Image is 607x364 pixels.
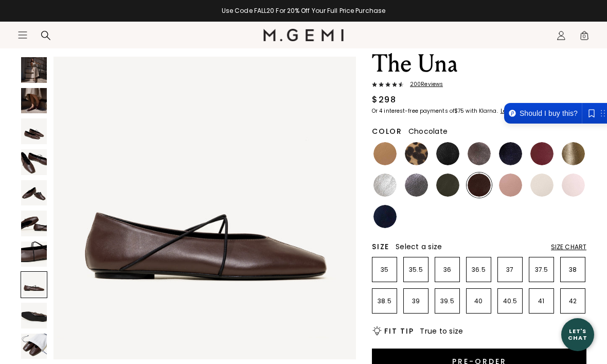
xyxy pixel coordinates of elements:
img: Ecru [530,174,554,197]
klarna-placement-style-amount: $75 [454,107,464,115]
img: The Una [21,149,47,175]
h2: Size [372,242,389,251]
p: 37.5 [529,266,554,274]
p: 42 [561,297,585,305]
p: 38.5 [372,297,397,305]
img: Chocolate [468,174,491,197]
img: Burgundy [530,142,554,165]
img: Leopard Print [405,142,428,165]
img: The Una [53,57,356,359]
img: Military [436,174,459,197]
a: 200Reviews [372,81,586,90]
div: Let's Chat [561,328,594,341]
img: Light Tan [373,142,397,165]
span: 200 Review s [404,81,443,88]
p: 39 [404,297,428,305]
img: The Una [21,211,47,236]
div: Size Chart [551,243,586,251]
h2: Fit Tip [384,327,414,335]
klarna-placement-style-cta: Learn more [501,107,531,115]
img: The Una [21,241,47,267]
img: The Una [21,303,47,328]
span: 0 [579,32,590,43]
img: Gold [562,142,585,165]
p: 40.5 [498,297,522,305]
button: Open site menu [17,30,28,40]
img: Gunmetal [405,174,428,197]
span: True to size [420,326,463,336]
p: 40 [467,297,491,305]
img: The Una [21,180,47,206]
img: Ballerina Pink [562,174,585,197]
img: The Una [21,334,47,359]
img: The Una [21,88,47,114]
a: Learn more [499,108,531,114]
klarna-placement-style-body: with Klarna [466,107,499,115]
p: 38 [561,266,585,274]
img: Midnight Blue [499,142,522,165]
p: 41 [529,297,554,305]
span: Chocolate [408,126,448,136]
img: M.Gemi [263,29,344,41]
img: The Una [21,118,47,144]
p: 36.5 [467,266,491,274]
img: Cocoa [468,142,491,165]
img: Black [436,142,459,165]
div: $298 [372,94,396,106]
p: 35.5 [404,266,428,274]
p: 36 [435,266,459,274]
img: Silver [373,174,397,197]
p: 35 [372,266,397,274]
klarna-placement-style-body: Or 4 interest-free payments of [372,107,454,115]
img: Navy [373,205,397,228]
span: Select a size [396,241,442,252]
p: 37 [498,266,522,274]
p: 39.5 [435,297,459,305]
h2: Color [372,127,402,135]
img: Antique Rose [499,174,522,197]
